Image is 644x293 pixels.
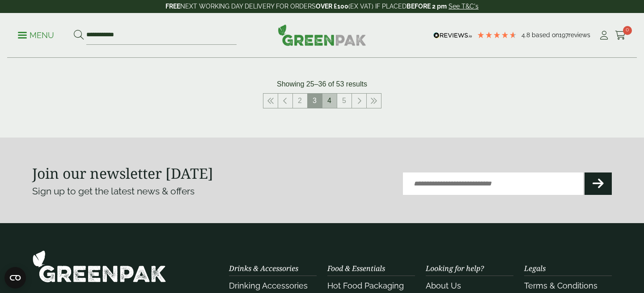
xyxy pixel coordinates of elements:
img: GreenPak Supplies [278,24,366,46]
strong: BEFORE 2 pm [407,3,447,10]
span: 197 [559,31,568,39]
strong: Join our newsletter [DATE] [32,164,213,183]
div: 4.79 Stars [477,31,517,39]
a: 5 [337,94,352,108]
a: See T&C's [449,3,479,10]
a: Hot Food Packaging [327,281,404,290]
a: About Us [426,281,461,290]
strong: OVER £100 [316,3,348,10]
p: Showing 25–36 of 53 results [277,79,367,90]
p: Menu [18,30,54,41]
i: Cart [615,31,626,40]
strong: FREE [165,3,180,10]
span: 3 [308,94,322,108]
a: 2 [293,94,307,108]
a: 0 [615,29,626,42]
a: Drinking Accessories [229,281,308,290]
span: 0 [623,26,632,35]
i: My Account [598,31,610,40]
a: Terms & Conditions [524,281,597,290]
button: Open CMP widget [4,267,26,289]
span: reviews [568,31,590,39]
a: 4 [322,94,337,108]
img: REVIEWS.io [433,32,472,39]
span: 4.8 [521,31,532,39]
img: GreenPak Supplies [32,250,166,283]
p: Sign up to get the latest news & offers [32,184,293,198]
a: Menu [18,30,54,39]
span: Based on [532,31,559,39]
